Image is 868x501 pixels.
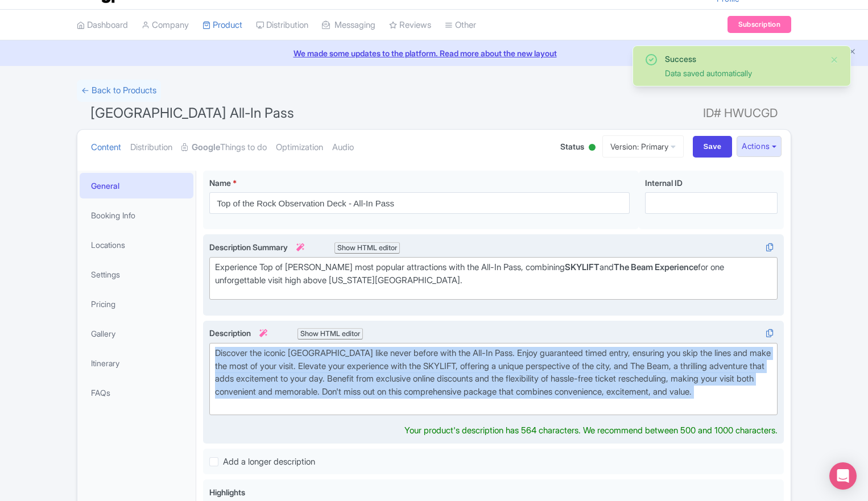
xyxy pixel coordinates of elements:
[209,242,306,252] span: Description Summary
[560,140,584,152] span: Status
[602,135,684,158] a: Version: Primary
[181,130,267,165] a: GoogleThings to do
[297,328,363,340] div: Show HTML editor
[80,232,193,258] a: Locations
[80,350,193,376] a: Itinerary
[80,380,193,405] a: FAQs
[80,321,193,346] a: Gallery
[404,424,778,437] div: Your product's description has 564 characters. We recommend between 500 and 1000 characters.
[91,130,121,165] a: Content
[77,10,128,41] a: Dashboard
[703,102,778,125] span: ID# HWUCGD
[80,262,193,287] a: Settings
[7,47,861,59] a: We made some updates to the platform. Read more about the new layout
[645,178,683,188] span: Internal ID
[665,53,821,65] div: Success
[830,53,839,67] button: Close
[80,202,193,228] a: Booking Info
[223,456,315,467] span: Add a longer description
[565,262,600,272] strong: SKYLIFT
[209,487,245,497] span: Highlights
[389,10,431,41] a: Reviews
[334,242,400,254] div: Show HTML editor
[829,462,857,490] div: Open Intercom Messenger
[322,10,375,41] a: Messaging
[665,67,821,79] div: Data saved automatically
[209,178,231,188] span: Name
[614,262,698,272] strong: The Beam Experience
[215,347,772,411] div: Discover the iconic [GEOGRAPHIC_DATA] like never before with the All-In Pass. Enjoy guaranteed ti...
[586,139,598,157] div: Active
[77,80,161,102] a: ← Back to Products
[728,16,791,33] a: Subscription
[80,291,193,317] a: Pricing
[276,130,323,165] a: Optimization
[202,10,242,41] a: Product
[90,105,294,121] span: [GEOGRAPHIC_DATA] All-In Pass
[256,10,308,41] a: Distribution
[209,328,269,338] span: Description
[737,136,782,157] button: Actions
[693,136,733,158] input: Save
[192,141,220,154] strong: Google
[332,130,354,165] a: Audio
[445,10,476,41] a: Other
[215,261,772,287] div: Experience Top of [PERSON_NAME] most popular attractions with the All-In Pass, combining and for ...
[130,130,172,165] a: Distribution
[142,10,189,41] a: Company
[848,46,857,59] button: Close announcement
[80,173,193,198] a: General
